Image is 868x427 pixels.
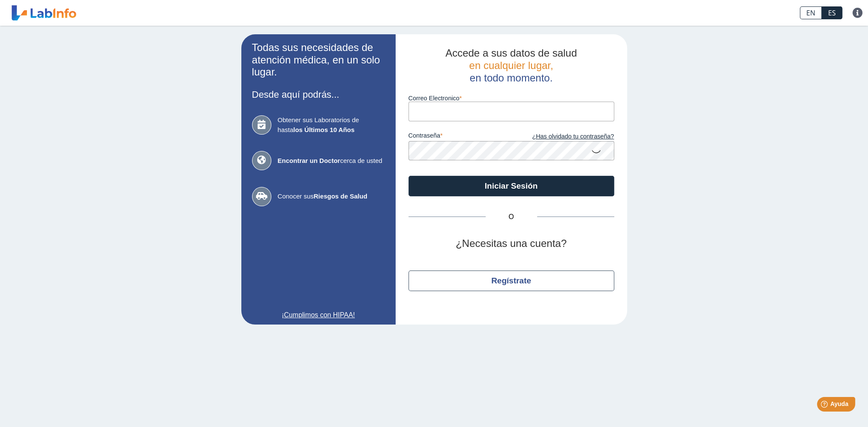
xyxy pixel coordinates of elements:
[408,132,511,141] label: contraseña
[252,89,385,100] h3: Desde aquí podrás...
[293,126,354,133] b: los Últimos 10 Años
[314,192,367,200] b: Riesgos de Salud
[252,42,385,78] h2: Todas sus necesidades de atención médica, en un solo lugar.
[278,157,340,164] b: Encontrar un Doctor
[792,394,859,418] iframe: Help widget launcher
[408,271,614,291] button: Regístrate
[252,310,385,320] a: ¡Cumplimos con HIPAA!
[408,176,614,196] button: Iniciar Sesión
[278,192,385,201] span: Conocer sus
[408,238,614,250] h2: ¿Necesitas una cuenta?
[445,47,577,59] span: Accede a sus datos de salud
[469,60,553,71] span: en cualquier lugar,
[408,95,614,102] label: Correo Electronico
[486,212,537,222] span: O
[511,132,614,141] a: ¿Has olvidado tu contraseña?
[470,72,553,84] span: en todo momento.
[278,115,385,135] span: Obtener sus Laboratorios de hasta
[800,6,822,19] a: EN
[278,156,385,166] span: cerca de usted
[822,6,842,19] a: ES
